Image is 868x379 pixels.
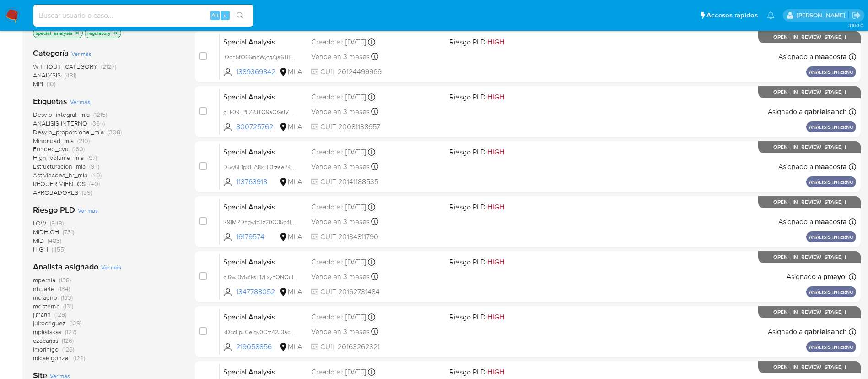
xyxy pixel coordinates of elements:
p: maria.acosta@mercadolibre.com [797,11,848,20]
span: Alt [211,11,219,20]
button: search-icon [231,9,249,22]
span: Accesos rápidos [706,11,758,20]
span: 3.160.0 [848,22,863,29]
a: Notificaciones [767,11,775,19]
input: Buscar usuario o caso... [33,10,253,22]
a: Salir [852,11,861,20]
span: s [224,11,226,20]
